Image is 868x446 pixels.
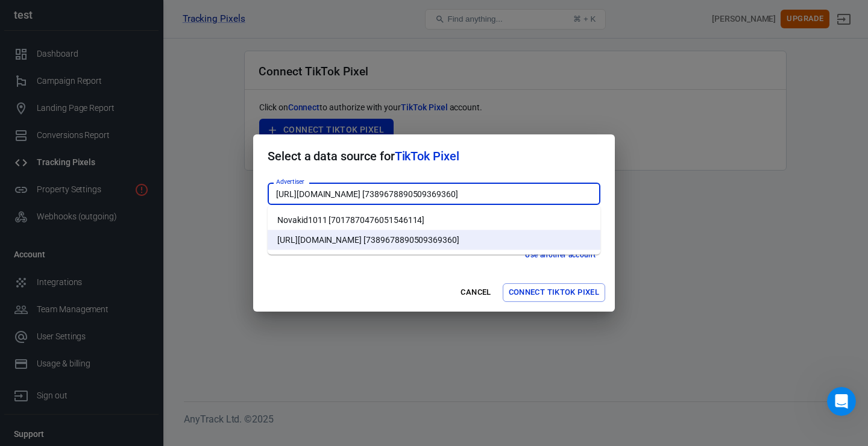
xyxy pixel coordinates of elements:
[503,283,605,302] button: Connect TikTok Pixel
[271,186,595,201] input: Type to search
[253,134,615,178] h2: Select a data source for
[268,230,600,250] li: [URL][DOMAIN_NAME] [7389678890509369360]
[457,283,495,302] button: Cancel
[268,210,600,230] li: Novakid1011 [7017870476051546114]
[520,249,600,262] button: Use another account
[827,387,856,416] iframe: Intercom live chat
[276,177,304,186] label: Advertiser
[395,149,459,163] span: TikTok Pixel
